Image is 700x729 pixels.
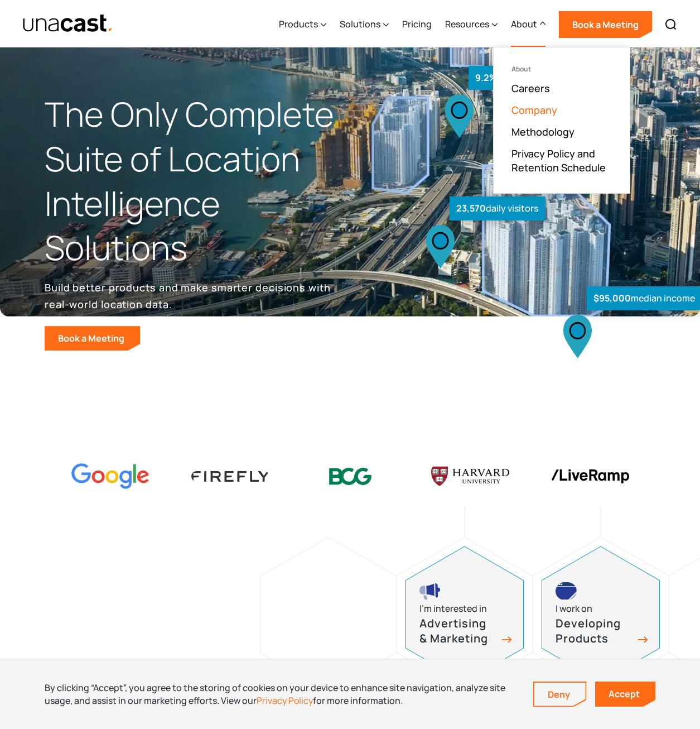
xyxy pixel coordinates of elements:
img: Search icon [664,18,678,31]
div: Resources [445,17,489,31]
div: Solutions [340,17,380,31]
img: Unacast text logo [22,14,113,33]
strong: 23,570 [456,202,486,214]
img: Firefly Advertising logo [191,471,269,482]
a: Methodology [511,125,575,138]
a: Book a Meeting [559,11,652,38]
a: developing products iconI work onDeveloping Products [542,546,660,682]
img: advertising and marketing icon [419,582,441,600]
div: About [511,17,537,31]
h3: Developing Products [556,616,634,646]
a: Privacy Policy and Retention Schedule [511,147,612,175]
img: Harvard U logo [431,463,509,490]
a: Privacy Policy [257,694,313,707]
h1: The Only Complete Suite of Location Intelligence Solutions [45,92,350,270]
a: Pricing [402,2,432,47]
a: Company [511,103,557,117]
div: daily visitors [450,196,545,220]
img: Google logo Color [71,463,149,490]
img: BCG logo [311,461,389,492]
a: Deny [534,683,586,706]
a: Careers [511,81,550,95]
div: Solutions [340,2,389,47]
strong: 9.2% [475,71,497,84]
div: By clicking “Accept”, you agree to the storing of cookies on your device to enhance site navigati... [45,682,516,707]
div: About [511,65,612,73]
div: Resources [445,2,498,47]
h3: Advertising & Marketing [419,616,498,646]
nav: About [493,47,630,194]
img: liveramp logo [551,469,629,483]
div: increase in foot traffic [469,66,596,90]
a: home [22,14,113,33]
p: Build better products and make smarter decisions with real-world location data. [45,279,335,313]
div: I work on [556,601,592,616]
div: Products [279,17,318,31]
a: Book a Meeting [45,326,140,351]
strong: $95,000 [593,292,631,304]
img: developing products icon [556,582,577,600]
a: Accept [595,682,655,707]
div: Products [279,2,326,47]
a: advertising and marketing iconI’m interested inAdvertising & Marketing [405,546,524,682]
div: About [511,2,545,47]
div: I’m interested in [419,601,487,616]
